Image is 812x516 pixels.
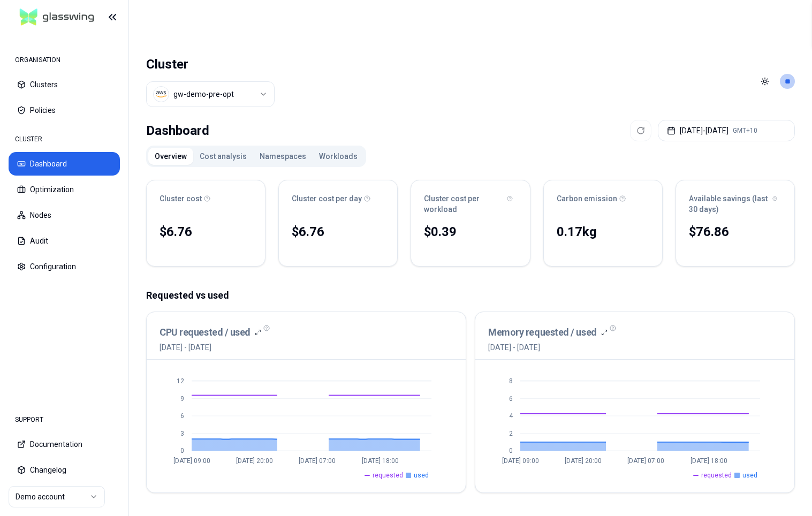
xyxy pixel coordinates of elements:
[9,128,120,150] div: CLUSTER
[627,457,664,465] tspan: [DATE] 07:00
[313,148,364,165] button: Workloads
[180,412,184,420] tspan: 6
[9,152,120,176] button: Dashboard
[502,457,539,465] tspan: [DATE] 09:00
[160,223,252,240] div: $6.76
[9,203,120,227] button: Nodes
[658,120,795,141] button: [DATE]-[DATE]GMT+10
[160,325,251,340] h3: CPU requested / used
[488,325,597,340] h3: Memory requested / used
[9,432,120,456] button: Documentation
[9,255,120,278] button: Configuration
[180,447,184,454] tspan: 0
[180,395,184,403] tspan: 9
[742,471,757,480] span: used
[236,457,273,465] tspan: [DATE] 20:00
[9,458,120,482] button: Changelog
[146,81,275,107] button: Select a value
[733,126,757,135] span: GMT+10
[509,412,513,420] tspan: 4
[173,89,234,100] div: gw-demo-pre-opt
[690,457,727,465] tspan: [DATE] 18:00
[9,229,120,253] button: Audit
[292,223,384,240] div: $6.76
[16,5,98,30] img: GlassWing
[160,193,252,204] div: Cluster cost
[509,430,513,437] tspan: 2
[146,56,275,73] h1: Cluster
[414,471,429,480] span: used
[424,223,517,240] div: $0.39
[177,377,184,385] tspan: 12
[160,342,261,353] span: [DATE] - [DATE]
[146,288,795,303] p: Requested vs used
[292,193,384,204] div: Cluster cost per day
[509,395,513,403] tspan: 6
[488,342,608,353] span: [DATE] - [DATE]
[424,193,517,215] div: Cluster cost per workload
[193,148,253,165] button: Cost analysis
[701,471,732,480] span: requested
[173,457,210,465] tspan: [DATE] 09:00
[9,98,120,122] button: Policies
[148,148,193,165] button: Overview
[557,223,649,240] div: 0.17 kg
[156,89,166,100] img: aws
[9,409,120,430] div: SUPPORT
[253,148,313,165] button: Namespaces
[565,457,602,465] tspan: [DATE] 20:00
[9,49,120,71] div: ORGANISATION
[373,471,403,480] span: requested
[180,430,184,437] tspan: 3
[299,457,336,465] tspan: [DATE] 07:00
[557,193,649,204] div: Carbon emission
[509,377,513,385] tspan: 8
[689,193,781,215] div: Available savings (last 30 days)
[362,457,399,465] tspan: [DATE] 18:00
[689,223,781,240] div: $76.86
[9,178,120,201] button: Optimization
[146,120,209,141] div: Dashboard
[9,73,120,96] button: Clusters
[509,447,513,454] tspan: 0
